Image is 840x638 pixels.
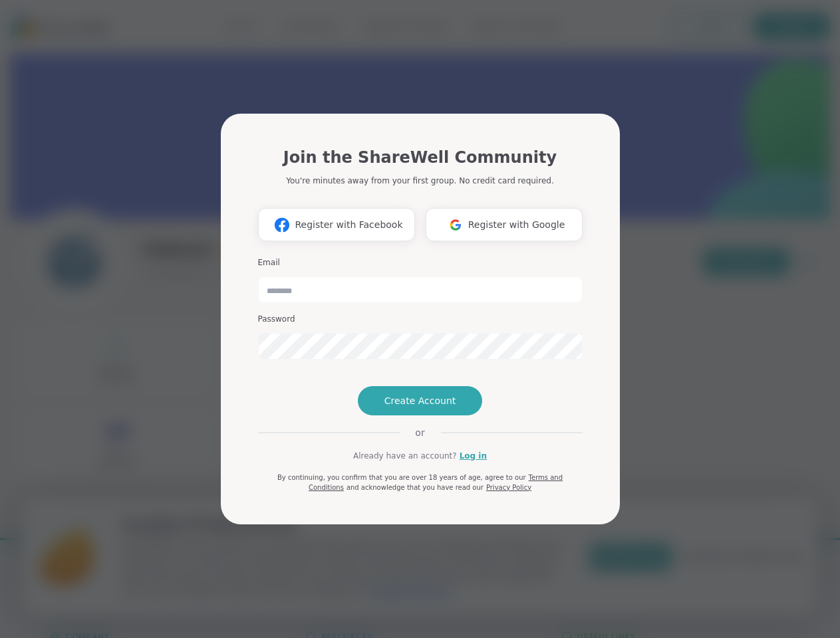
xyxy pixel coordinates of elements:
span: Register with Google [468,218,565,232]
button: Create Account [358,386,483,415]
h3: Password [258,314,583,325]
span: Already have an account? [353,450,457,462]
button: Register with Google [426,208,583,241]
span: and acknowledge that you have read our [347,484,484,491]
img: ShareWell Logomark [269,213,295,237]
h3: Email [258,257,583,268]
p: You're minutes away from your first group. No credit card required. [286,175,553,187]
a: Terms and Conditions [309,474,563,491]
img: ShareWell Logomark [443,213,468,237]
a: Privacy Policy [486,484,531,491]
h1: Join the ShareWell Community [283,146,557,169]
span: Create Account [384,394,456,407]
span: By continuing, you confirm that you are over 18 years of age, agree to our [277,474,526,481]
a: Log in [460,450,487,462]
span: Register with Facebook [295,218,402,232]
button: Register with Facebook [258,208,415,241]
span: or [399,426,440,439]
